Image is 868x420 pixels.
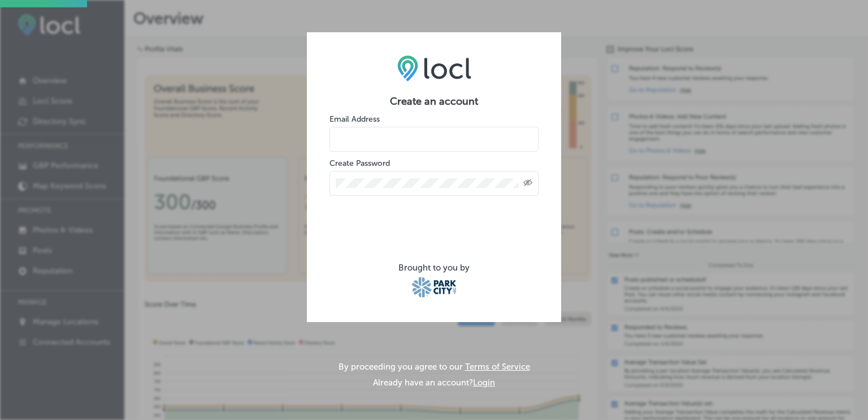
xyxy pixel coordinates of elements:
[412,277,457,297] img: Park City
[348,202,520,246] iframe: reCAPTCHA
[329,114,380,124] label: Email Address
[329,158,390,168] label: Create Password
[473,378,495,388] button: Login
[373,378,495,388] p: Already have an account?
[329,263,539,273] div: Brought to you by
[338,362,530,372] p: By proceeding you agree to our
[523,178,532,188] span: Toggle password visibility
[397,55,471,81] img: LOCL logo
[329,95,539,108] h2: Create an account
[465,362,530,372] a: Terms of Service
